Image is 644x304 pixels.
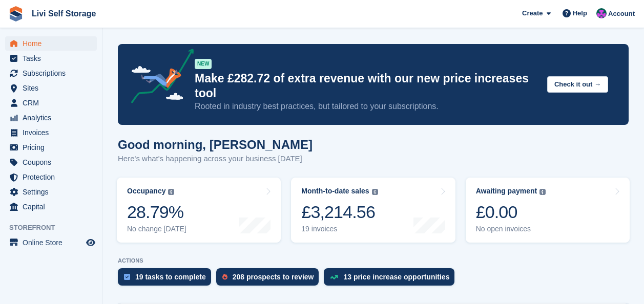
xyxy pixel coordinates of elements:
p: Make £282.72 of extra revenue with our new price increases tool [195,71,539,101]
img: icon-info-grey-7440780725fd019a000dd9b08b2336e03edf1995a4989e88bcd33f0948082b44.svg [372,189,378,195]
a: menu [5,51,97,66]
div: £0.00 [476,202,546,223]
a: menu [5,36,97,51]
img: price-adjustments-announcement-icon-8257ccfd72463d97f412b2fc003d46551f7dbcb40ab6d574587a9cd5c0d94... [122,49,194,107]
button: Check it out → [547,76,608,93]
span: Protection [23,170,84,184]
span: Online Store [23,235,84,250]
p: Rooted in industry best practices, but tailored to your subscriptions. [195,101,539,112]
span: Invoices [23,125,84,140]
span: Account [608,9,635,19]
a: menu [5,235,97,250]
span: Analytics [23,111,84,125]
div: Occupancy [127,187,165,196]
a: Occupancy 28.79% No change [DATE] [117,178,281,243]
a: menu [5,96,97,110]
a: menu [5,140,97,155]
span: Settings [23,185,84,199]
span: CRM [23,96,84,110]
span: Capital [23,200,84,214]
a: menu [5,200,97,214]
a: menu [5,125,97,140]
div: Month-to-date sales [301,187,369,196]
img: icon-info-grey-7440780725fd019a000dd9b08b2336e03edf1995a4989e88bcd33f0948082b44.svg [539,189,546,195]
a: menu [5,111,97,125]
div: 28.79% [127,202,186,223]
img: price_increase_opportunities-93ffe204e8149a01c8c9dc8f82e8f89637d9d84a8eef4429ea346261dce0b2c0.svg [330,275,338,279]
a: 19 tasks to complete [118,268,216,291]
a: menu [5,155,97,169]
a: Month-to-date sales £3,214.56 19 invoices [291,178,455,243]
span: Sites [23,81,84,95]
div: No open invoices [476,225,546,233]
p: ACTIONS [118,257,629,264]
span: Subscriptions [23,66,84,80]
span: Tasks [23,51,84,66]
div: NEW [195,59,212,69]
a: Preview store [85,236,97,249]
span: Create [522,8,543,18]
span: Coupons [23,155,84,169]
a: Awaiting payment £0.00 No open invoices [466,178,630,243]
span: Storefront [9,223,102,233]
div: 208 prospects to review [233,273,314,281]
div: Awaiting payment [476,187,537,196]
div: 13 price increase opportunities [343,273,449,281]
a: 13 price increase opportunities [324,268,460,291]
div: 19 invoices [301,225,378,233]
span: Help [573,8,587,18]
a: menu [5,185,97,199]
p: Here's what's happening across your business [DATE] [118,153,313,165]
a: menu [5,170,97,184]
a: Livi Self Storage [28,5,100,22]
img: stora-icon-8386f47178a22dfd0bd8f6a31ec36ba5ce8667c1dd55bd0f319d3a0aa187defe.svg [8,6,24,21]
div: 19 tasks to complete [135,273,206,281]
div: £3,214.56 [301,202,378,223]
img: Graham Cameron [596,8,607,18]
img: task-75834270c22a3079a89374b754ae025e5fb1db73e45f91037f5363f120a921f8.svg [124,274,130,280]
a: menu [5,81,97,95]
img: icon-info-grey-7440780725fd019a000dd9b08b2336e03edf1995a4989e88bcd33f0948082b44.svg [168,189,174,195]
img: prospect-51fa495bee0391a8d652442698ab0144808aea92771e9ea1ae160a38d050c398.svg [222,274,227,280]
a: menu [5,66,97,80]
span: Home [23,36,84,51]
a: 208 prospects to review [216,268,324,291]
div: No change [DATE] [127,225,186,233]
h1: Good morning, [PERSON_NAME] [118,138,313,151]
span: Pricing [23,140,84,155]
